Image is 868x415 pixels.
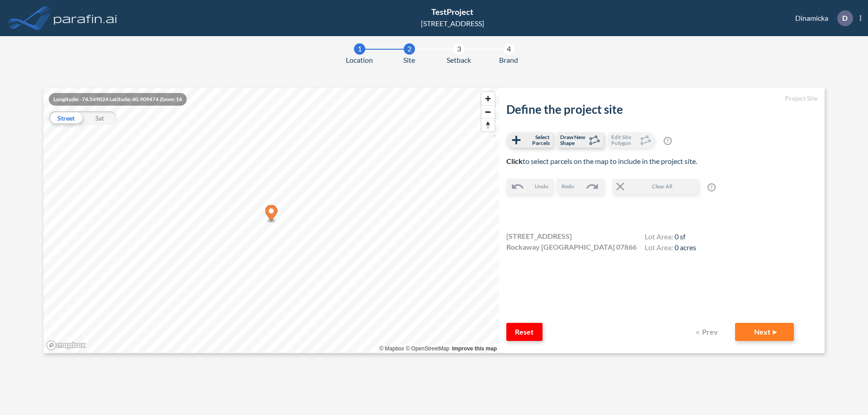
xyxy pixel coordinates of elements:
b: Click [506,157,523,165]
span: TestProject [431,7,473,17]
h4: Lot Area: [645,232,696,243]
span: [STREET_ADDRESS] [506,231,572,242]
div: 4 [503,43,514,55]
div: Longitude: -74.549024 Latitude: 40.909474 Zoom: 16 [49,93,187,106]
img: logo [52,9,119,27]
span: ? [664,137,672,145]
h5: Project Site [506,95,817,103]
div: 1 [354,43,365,55]
span: Site [403,55,415,65]
div: 2 [404,43,415,55]
a: Mapbox homepage [46,340,86,350]
div: [STREET_ADDRESS] [421,18,484,29]
span: Redo [561,182,574,191]
a: OpenStreetMap [406,345,449,352]
button: Reset [506,323,542,341]
div: Sat [83,111,117,125]
button: Zoom out [481,105,495,118]
button: Next [735,323,794,341]
button: Zoom in [481,92,495,105]
button: Clear All [613,179,698,194]
div: 3 [453,43,465,55]
button: Undo [506,179,553,194]
div: Map marker [265,205,278,224]
button: Prev [690,323,726,341]
p: D [842,14,848,22]
button: Redo [557,179,604,194]
h2: Define the project site [506,103,817,117]
span: Undo [535,182,548,191]
span: 0 sf [675,232,685,241]
span: to select parcels on the map to include in the project site. [506,157,697,165]
span: 0 acres [675,243,696,252]
span: Rockaway [GEOGRAPHIC_DATA] 07866 [506,242,637,252]
span: Select Parcels [523,134,550,146]
span: Setback [447,55,471,65]
span: Clear All [627,182,698,191]
span: Brand [499,55,518,65]
span: Edit Site Polygon [611,134,638,146]
canvas: Map [43,88,499,353]
a: Improve this map [452,345,497,352]
span: ? [708,183,716,191]
span: Reset bearing to north [481,119,495,131]
a: Mapbox [379,345,404,352]
div: Dinamicka [782,10,861,26]
span: Location [346,55,373,65]
div: Street [49,111,83,125]
span: Draw New Shape [560,134,587,146]
span: Zoom out [481,106,495,118]
button: Reset bearing to north [481,118,495,131]
h4: Lot Area: [645,243,696,254]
